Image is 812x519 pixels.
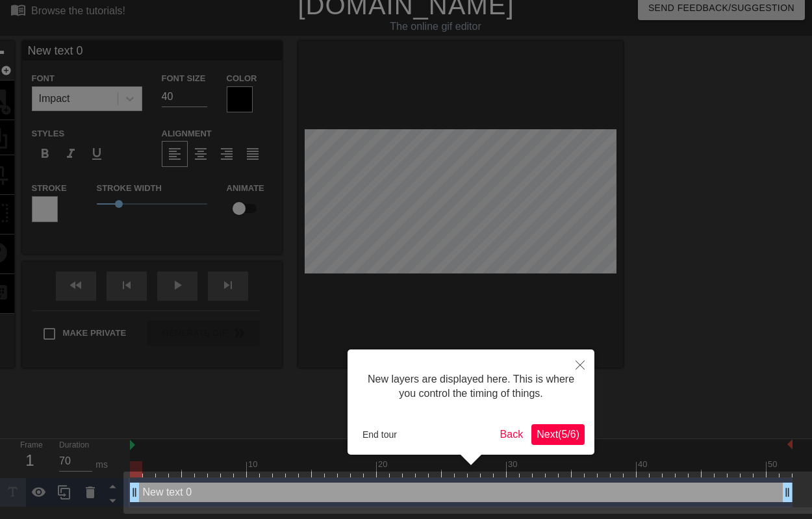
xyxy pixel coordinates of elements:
[357,359,585,414] div: New layers are displayed here. This is where you control the timing of things.
[495,424,529,445] button: Back
[566,349,594,379] button: Close
[357,425,402,444] button: End tour
[537,429,579,440] span: Next ( 5 / 6 )
[531,424,585,445] button: Next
